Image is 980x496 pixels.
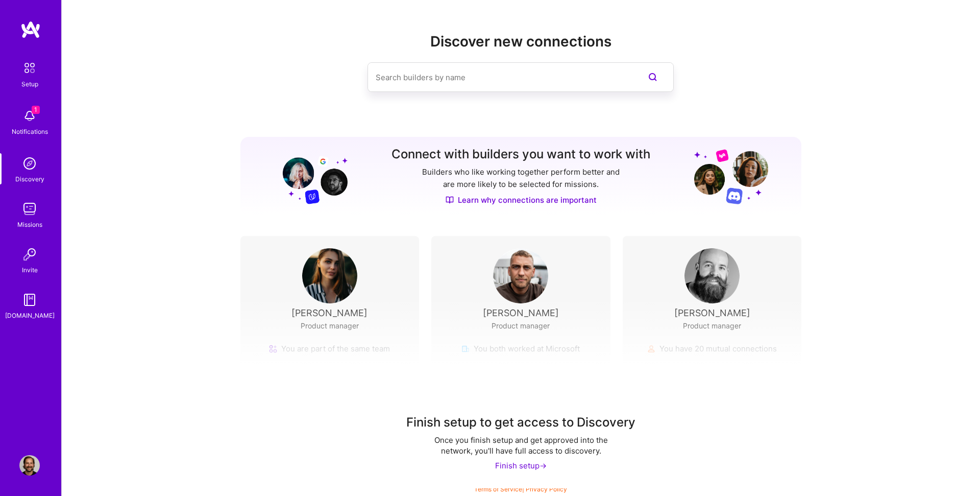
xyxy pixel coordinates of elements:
h2: Discover new connections [240,33,802,50]
img: teamwork [19,199,40,219]
img: discovery [19,153,40,174]
img: setup [19,57,40,79]
div: Discovery [15,174,44,184]
img: guide book [19,290,40,310]
div: Invite [22,265,38,275]
img: Invite [19,244,40,265]
div: [DOMAIN_NAME] [5,310,55,321]
div: Finish setup -> [495,460,547,471]
img: bell [19,106,40,126]
div: Setup [21,79,38,89]
span: 1 [32,106,40,114]
h3: Connect with builders you want to work with [391,147,650,162]
span: | [474,485,567,493]
a: User Avatar [17,455,42,476]
img: Grow your network [274,148,348,204]
img: User Avatar [19,455,40,476]
div: Once you finish setup and get approved into the network, you'll have full access to discovery. [419,435,623,456]
img: User Avatar [493,248,548,303]
a: Privacy Policy [526,485,567,493]
input: Search builders by name [376,64,625,90]
p: Builders who like working together perform better and are more likely to be selected for missions. [420,166,622,191]
img: User Avatar [302,248,357,303]
img: Discover [446,196,454,204]
i: icon SearchPurple [647,71,659,83]
div: Notifications [12,126,48,137]
div: © 2025 ATeams Inc., All rights reserved. [61,465,980,491]
a: Terms of Service [474,485,522,493]
div: Finish setup to get access to Discovery [406,414,635,431]
a: Learn why connections are important [446,195,597,205]
img: logo [20,20,41,39]
img: Grow your network [694,149,768,204]
img: User Avatar [684,248,740,303]
div: Missions [17,219,42,230]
